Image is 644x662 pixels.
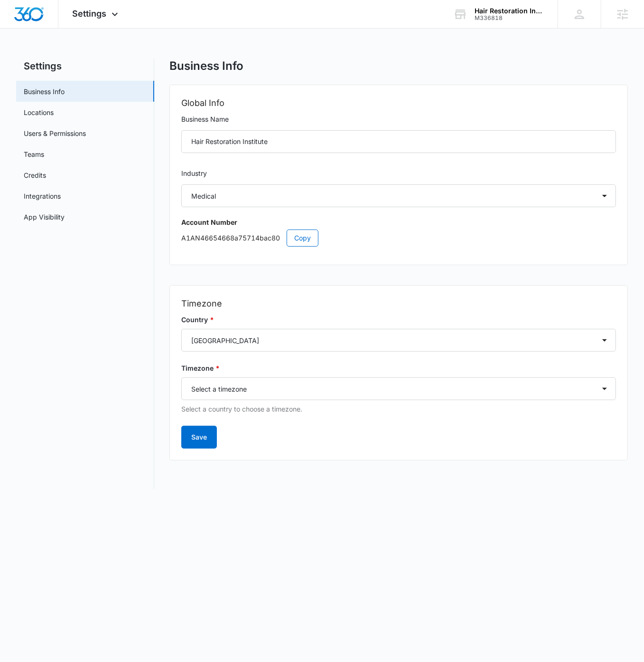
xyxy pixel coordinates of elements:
div: account id [475,15,544,21]
a: Integrations [24,191,61,201]
h2: Settings [16,59,154,73]
p: Select a country to choose a timezone. [181,404,616,414]
label: Country [181,315,616,325]
button: Save [181,426,217,449]
h2: Timezone [181,297,616,310]
strong: Account Number [181,218,237,226]
button: Copy [287,230,318,247]
h2: Global Info [181,96,616,110]
a: Teams [24,149,44,159]
label: Business Name [181,114,616,125]
span: Copy [294,233,311,243]
div: account name [475,7,544,15]
a: Locations [24,107,54,117]
a: App Visibility [24,212,65,222]
a: Users & Permissions [24,128,86,138]
span: Settings [73,9,107,19]
a: Credits [24,170,46,180]
p: A1AN46654668a75714bac80 [181,230,616,247]
a: Business Info [24,86,65,96]
label: Timezone [181,363,616,374]
label: Industry [181,168,616,179]
h1: Business Info [169,59,243,73]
